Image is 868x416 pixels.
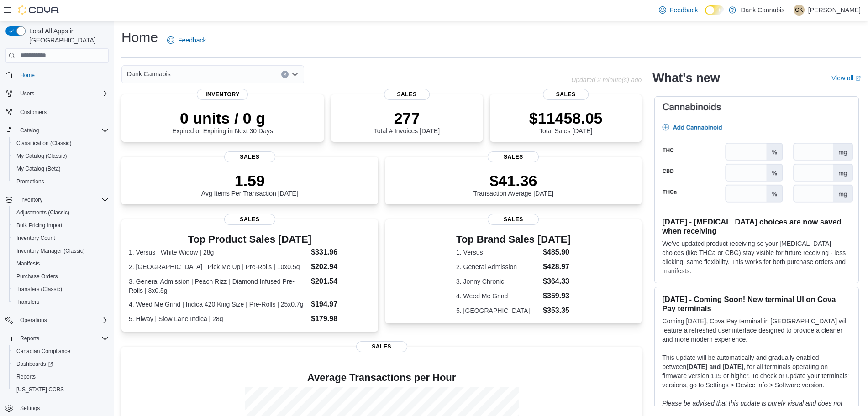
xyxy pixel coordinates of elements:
dt: 2. [GEOGRAPHIC_DATA] | Pick Me Up | Pre-Rolls | 10x0.5g [129,262,307,271]
button: Promotions [9,175,112,188]
dt: 5. [GEOGRAPHIC_DATA] [456,306,539,315]
span: Reports [16,333,109,344]
button: Purchase Orders [9,270,112,283]
span: Adjustments (Classic) [16,209,69,216]
strong: [DATE] and [DATE] [686,363,743,370]
svg: External link [855,76,861,81]
button: Reports [2,332,112,345]
span: Dashboards [13,359,109,369]
h1: Home [121,28,158,47]
dd: $359.93 [543,291,571,302]
span: Dashboards [16,360,53,368]
dd: $202.94 [311,261,370,272]
span: Bulk Pricing Import [13,220,109,231]
dt: 4. Weed Me Grind | Indica 420 King Size | Pre-Rolls | 25x0.7g [129,300,307,309]
p: Updated 2 minute(s) ago [571,76,642,83]
p: Coming [DATE], Cova Pay terminal in [GEOGRAPHIC_DATA] will feature a refreshed user interface des... [662,317,851,344]
div: Transaction Average [DATE] [473,172,554,197]
span: Inventory [20,196,42,203]
span: Reports [13,371,109,382]
div: Gurpreet Kalkat [794,5,805,16]
h4: Average Transactions per Hour [129,372,634,383]
span: Bulk Pricing Import [16,222,63,229]
span: Purchase Orders [13,271,109,282]
span: Home [16,69,109,81]
span: [US_STATE] CCRS [16,386,64,393]
span: Promotions [13,176,109,187]
button: Manifests [9,257,112,270]
span: Customers [20,109,47,116]
button: Operations [16,315,51,326]
dt: 1. Versus | White Widow | 28g [129,248,307,257]
span: Customers [16,106,109,118]
dt: 5. Hiway | Slow Lane Indica | 28g [129,314,307,323]
span: Sales [488,151,539,162]
span: My Catalog (Beta) [13,163,109,174]
span: Settings [16,402,109,414]
button: Catalog [2,124,112,137]
p: | [788,5,790,16]
dt: 3. Jonny Chronic [456,277,539,286]
a: Transfers (Classic) [13,284,66,295]
a: Promotions [13,176,48,187]
a: Dashboards [13,359,57,369]
dd: $364.33 [543,276,571,287]
button: [US_STATE] CCRS [9,383,112,396]
dt: 1. Versus [456,248,539,257]
span: GK [795,5,803,16]
a: Reports [13,371,39,382]
button: Reports [9,370,112,383]
span: Reports [16,373,36,380]
input: Dark Mode [705,5,724,15]
span: Canadian Compliance [13,346,109,357]
button: Transfers [9,296,112,308]
span: Users [20,90,34,97]
a: Feedback [163,31,210,49]
span: Settings [20,405,40,412]
span: Operations [20,317,47,324]
button: Customers [2,105,112,119]
a: Inventory Count [13,233,59,244]
a: Adjustments (Classic) [13,207,73,218]
button: My Catalog (Beta) [9,162,112,175]
dd: $194.97 [311,299,370,310]
a: My Catalog (Beta) [13,163,64,174]
button: Clear input [281,71,289,78]
button: Users [16,88,38,99]
a: Customers [16,107,50,118]
button: Users [2,87,112,100]
span: Users [16,88,109,99]
span: Inventory [16,194,109,205]
p: 277 [374,109,440,127]
span: Inventory Count [16,234,55,242]
span: Operations [16,315,109,326]
a: Manifests [13,258,43,269]
span: Feedback [178,36,206,45]
button: Bulk Pricing Import [9,219,112,232]
a: Bulk Pricing Import [13,220,66,231]
div: Total # Invoices [DATE] [374,109,440,135]
a: Classification (Classic) [13,138,75,149]
span: Inventory Manager (Classic) [16,247,85,255]
span: Sales [543,89,589,100]
span: Home [20,72,35,79]
a: Purchase Orders [13,271,62,282]
span: Transfers (Classic) [13,284,109,295]
h3: Top Brand Sales [DATE] [456,234,571,245]
p: This update will be automatically and gradually enabled between , for all terminals operating on ... [662,353,851,390]
p: 0 units / 0 g [172,109,273,127]
span: Purchase Orders [16,273,58,280]
dt: 2. General Admission [456,262,539,271]
span: Sales [488,214,539,225]
h3: [DATE] - [MEDICAL_DATA] choices are now saved when receiving [662,217,851,235]
a: [US_STATE] CCRS [13,384,68,395]
button: Reports [16,333,43,344]
div: Expired or Expiring in Next 30 Days [172,109,273,135]
span: Promotions [16,178,44,185]
img: Cova [18,5,59,15]
button: Open list of options [291,71,299,78]
p: [PERSON_NAME] [808,5,861,16]
a: Transfers [13,296,43,307]
span: Dark Mode [705,15,705,16]
button: My Catalog (Classic) [9,150,112,162]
